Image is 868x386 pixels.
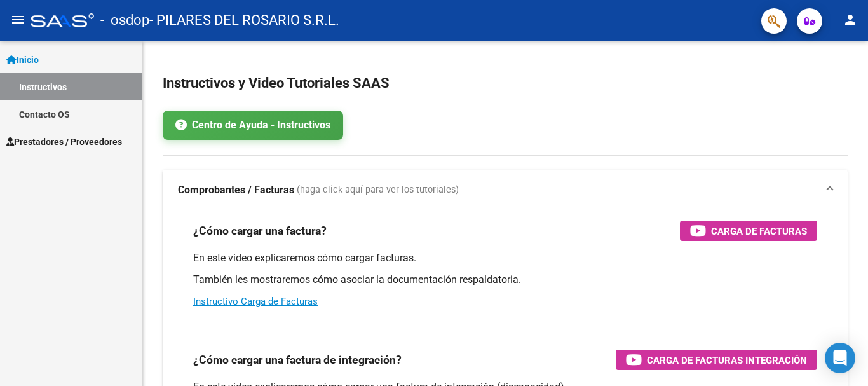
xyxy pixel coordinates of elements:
p: En este video explicaremos cómo cargar facturas. [193,251,817,265]
button: Carga de Facturas Integración [616,350,817,370]
span: Carga de Facturas [711,223,807,239]
div: Open Intercom Messenger [825,343,855,373]
span: - osdop [100,6,149,34]
h3: ¿Cómo cargar una factura? [193,222,327,240]
span: - PILARES DEL ROSARIO S.R.L. [149,6,339,34]
a: Instructivo Carga de Facturas [193,296,318,307]
mat-icon: person [843,12,858,27]
button: Carga de Facturas [680,221,817,241]
span: (haga click aquí para ver los tutoriales) [297,183,459,197]
p: También les mostraremos cómo asociar la documentación respaldatoria. [193,273,817,287]
mat-icon: menu [10,12,25,27]
span: Carga de Facturas Integración [647,352,807,368]
span: Prestadores / Proveedores [6,135,122,149]
h3: ¿Cómo cargar una factura de integración? [193,351,402,369]
mat-expansion-panel-header: Comprobantes / Facturas (haga click aquí para ver los tutoriales) [163,170,848,210]
a: Centro de Ayuda - Instructivos [163,111,343,140]
strong: Comprobantes / Facturas [178,183,294,197]
span: Inicio [6,53,39,67]
h2: Instructivos y Video Tutoriales SAAS [163,71,848,95]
